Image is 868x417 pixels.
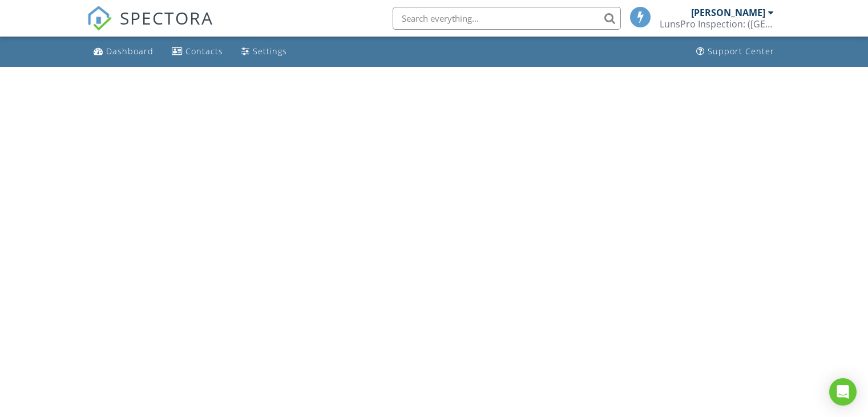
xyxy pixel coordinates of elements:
[87,6,112,31] img: The Best Home Inspection Software - Spectora
[106,46,154,57] div: Dashboard
[708,46,774,57] div: Support Center
[660,18,774,30] div: LunsPro Inspection: (Atlanta)
[87,15,213,39] a: SPECTORA
[167,41,228,62] a: Contacts
[237,41,292,62] a: Settings
[120,6,213,30] span: SPECTORA
[89,41,158,62] a: Dashboard
[829,378,857,406] div: Open Intercom Messenger
[253,46,287,57] div: Settings
[393,7,621,30] input: Search everything...
[692,41,779,62] a: Support Center
[691,7,765,18] div: [PERSON_NAME]
[185,46,223,57] div: Contacts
